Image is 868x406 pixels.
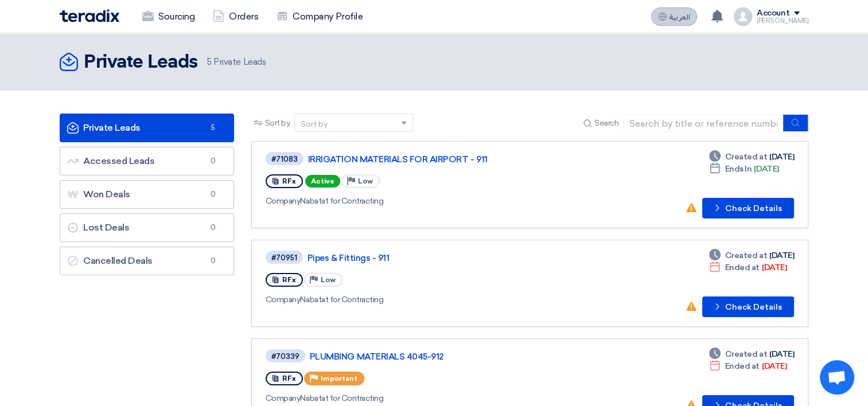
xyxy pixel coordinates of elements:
[725,151,767,163] span: Created at
[204,4,267,29] a: Orders
[266,295,301,304] span: Company
[725,249,767,261] span: Created at
[267,4,372,29] a: Company Profile
[266,294,597,306] div: Nabatat for Contracting
[358,177,373,185] span: Low
[702,296,794,317] button: Check Details
[282,276,296,284] span: RFx
[271,155,298,163] div: #71083
[266,393,301,403] span: Company
[84,51,198,74] h2: Private Leads
[709,151,794,163] div: [DATE]
[266,196,301,206] span: Company
[709,348,794,360] div: [DATE]
[206,189,220,200] span: 0
[709,360,787,372] div: [DATE]
[301,118,328,130] div: Sort by
[207,57,212,67] span: 5
[207,56,266,69] span: Private Leads
[266,392,599,404] div: Nabatat for Contracting
[725,163,752,175] span: Ends In
[725,348,767,360] span: Created at
[651,7,697,26] button: العربية
[206,122,220,134] span: 5
[206,155,220,167] span: 0
[60,247,234,275] a: Cancelled Deals0
[321,374,357,382] span: Important
[623,115,784,132] input: Search by title or reference number
[60,9,119,22] img: Teradix logo
[266,195,597,207] div: Nabatat for Contracting
[709,261,787,274] div: [DATE]
[308,154,595,165] a: IRRIGATION MATERIALS FOR AIRPORT - 911
[709,163,779,175] div: [DATE]
[670,13,690,21] span: العربية
[60,213,234,242] a: Lost Deals0
[734,7,752,26] img: profile_test.png
[702,198,794,218] button: Check Details
[133,4,204,29] a: Sourcing
[271,353,299,360] div: #70339
[206,255,220,267] span: 0
[820,360,854,395] a: Open chat
[725,360,760,372] span: Ended at
[594,117,618,129] span: Search
[321,276,336,284] span: Low
[265,117,290,129] span: Sort by
[60,180,234,209] a: Won Deals0
[60,114,234,142] a: Private Leads5
[308,253,594,263] a: Pipes & Fittings - 911
[60,147,234,175] a: Accessed Leads0
[725,261,760,274] span: Ended at
[282,374,296,382] span: RFx
[310,352,597,362] a: PLUMBING MATERIALS 4045-912
[206,222,220,233] span: 0
[271,254,297,261] div: #70951
[757,18,808,24] div: [PERSON_NAME]
[305,175,340,188] span: Active
[709,249,794,261] div: [DATE]
[282,177,296,185] span: RFx
[757,9,789,18] div: Account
